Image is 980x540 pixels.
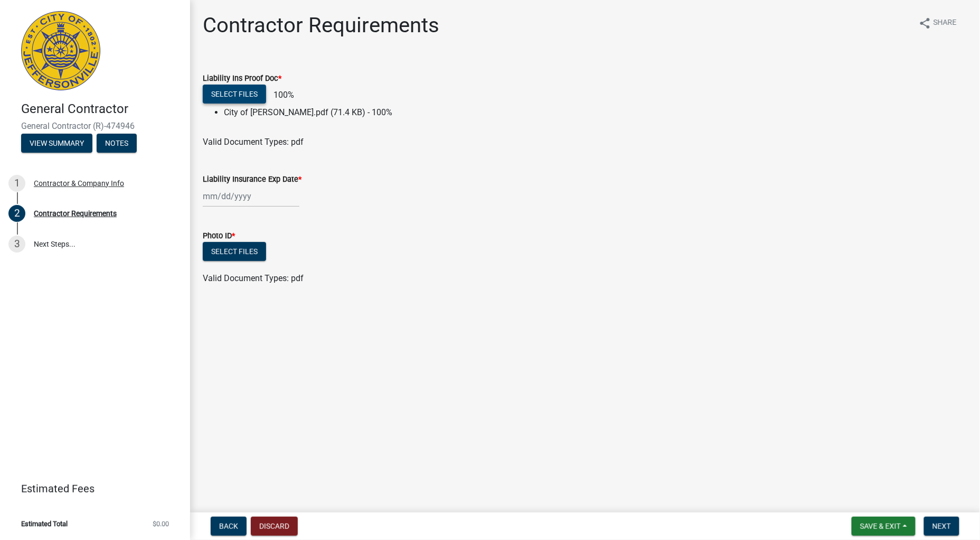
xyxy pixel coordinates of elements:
div: 1 [8,175,25,192]
span: Next [932,522,951,530]
button: Select files [203,85,266,104]
img: City of Jeffersonville, Indiana [21,11,100,90]
span: Save & Exit [860,522,901,530]
label: Liability Ins Proof Doc [203,75,281,82]
wm-modal-confirm: Summary [21,139,92,148]
span: $0.00 [153,520,169,527]
div: 2 [8,205,25,222]
label: Liability Insurance Exp Date [203,176,301,183]
li: City of [PERSON_NAME].pdf (71.4 KB) - 100% [224,106,967,119]
button: Select files [203,242,266,261]
h1: Contractor Requirements [203,13,439,38]
div: 3 [8,236,25,253]
span: 100% [268,90,294,100]
input: mm/dd/yyyy [203,185,299,207]
button: Back [211,517,247,536]
span: General Contractor (R)-474946 [21,121,169,131]
button: shareShare [910,13,965,33]
div: Contractor Requirements [34,210,117,217]
button: Notes [97,134,137,153]
wm-modal-confirm: Notes [97,139,137,148]
span: Share [934,17,957,30]
button: Discard [251,517,298,536]
a: Estimated Fees [8,478,173,499]
label: Photo ID [203,232,235,240]
button: Next [924,517,959,536]
button: Save & Exit [852,517,916,536]
button: View Summary [21,134,92,153]
span: Valid Document Types: pdf [203,137,304,147]
span: Estimated Total [21,520,68,527]
h4: General Contractor [21,101,182,117]
span: Valid Document Types: pdf [203,273,304,283]
span: Back [219,522,238,530]
i: share [919,17,931,30]
div: Contractor & Company Info [34,180,124,187]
